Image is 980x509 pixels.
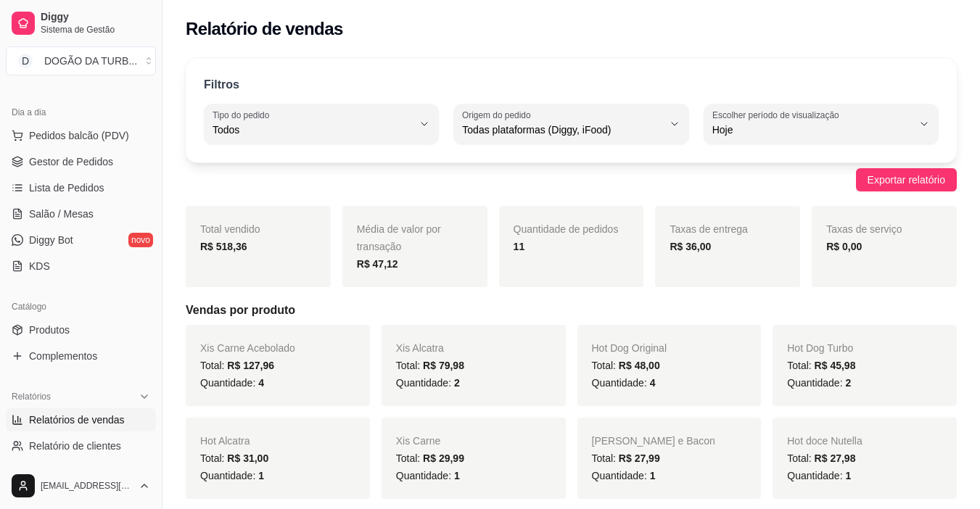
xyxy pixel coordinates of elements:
[6,344,156,368] a: Complementos
[787,360,855,371] span: Total:
[6,468,156,503] button: [EMAIL_ADDRESS][DOMAIN_NAME]
[41,11,150,24] span: Diggy
[29,128,129,143] span: Pedidos balcão (PDV)
[6,176,156,199] a: Lista de Pedidos
[29,154,113,169] span: Gestor de Pedidos
[6,150,156,173] a: Gestor de Pedidos
[462,109,535,121] label: Origem do pedido
[396,377,460,389] span: Quantidade:
[670,241,711,252] strong: R$ 36,00
[6,408,156,431] a: Relatórios de vendas
[396,360,464,371] span: Total:
[6,6,156,41] a: DiggySistema de Gestão
[453,104,688,144] button: Origem do pedidoTodas plataformas (Diggy, iFood)
[826,223,902,235] span: Taxas de serviço
[204,104,439,144] button: Tipo do pedidoTodos
[6,434,156,458] a: Relatório de clientes
[454,377,460,389] span: 2
[704,104,939,144] button: Escolher período de visualizaçãoHoje
[213,109,274,121] label: Tipo do pedido
[454,470,460,481] span: 1
[592,452,660,464] span: Total:
[41,24,150,36] span: Sistema de Gestão
[712,123,913,137] span: Hoje
[845,377,851,389] span: 2
[423,452,464,464] span: R$ 29,99
[592,360,660,371] span: Total:
[6,46,156,75] button: Select a team
[29,259,50,273] span: KDS
[396,435,440,447] span: Xis Carne
[619,360,660,371] span: R$ 48,00
[815,452,856,464] span: R$ 27,98
[258,470,264,481] span: 1
[712,109,844,121] label: Escolher período de visualização
[200,452,268,464] span: Total:
[868,172,945,188] span: Exportar relatório
[650,377,656,389] span: 4
[186,17,343,41] h2: Relatório de vendas
[6,124,156,147] button: Pedidos balcão (PDV)
[6,318,156,342] a: Produtos
[815,360,856,371] span: R$ 45,98
[227,452,268,464] span: R$ 31,00
[200,223,260,235] span: Total vendido
[396,342,444,354] span: Xis Alcatra
[845,470,851,481] span: 1
[357,258,398,270] strong: R$ 47,12
[200,360,274,371] span: Total:
[357,223,441,252] span: Média de valor por transação
[6,228,156,252] a: Diggy Botnovo
[787,470,851,481] span: Quantidade:
[41,480,133,492] span: [EMAIL_ADDRESS][DOMAIN_NAME]
[787,377,851,389] span: Quantidade:
[258,377,264,389] span: 4
[29,207,94,221] span: Salão / Mesas
[29,349,97,363] span: Complementos
[423,360,464,371] span: R$ 79,98
[44,54,137,68] div: DOGÃO DA TURB ...
[204,76,239,94] p: Filtros
[29,233,73,247] span: Diggy Bot
[396,452,464,464] span: Total:
[29,181,104,195] span: Lista de Pedidos
[6,295,156,318] div: Catálogo
[29,439,121,453] span: Relatório de clientes
[12,391,51,402] span: Relatórios
[6,255,156,278] a: KDS
[200,435,250,447] span: Hot Alcatra
[670,223,747,235] span: Taxas de entrega
[186,302,957,319] h5: Vendas por produto
[396,470,460,481] span: Quantidade:
[227,360,274,371] span: R$ 127,96
[592,435,715,447] span: [PERSON_NAME] e Bacon
[787,452,855,464] span: Total:
[29,323,70,337] span: Produtos
[787,435,862,447] span: Hot doce Nutella
[514,241,525,252] strong: 11
[6,101,156,124] div: Dia a dia
[18,54,33,68] span: D
[826,241,862,252] strong: R$ 0,00
[213,123,413,137] span: Todos
[514,223,619,235] span: Quantidade de pedidos
[6,202,156,225] a: Salão / Mesas
[592,342,667,354] span: Hot Dog Original
[200,342,295,354] span: Xis Carne Acebolado
[200,470,264,481] span: Quantidade:
[29,413,125,427] span: Relatórios de vendas
[592,470,656,481] span: Quantidade:
[462,123,662,137] span: Todas plataformas (Diggy, iFood)
[200,241,247,252] strong: R$ 518,36
[787,342,853,354] span: Hot Dog Turbo
[650,470,656,481] span: 1
[200,377,264,389] span: Quantidade:
[6,460,156,484] a: Relatório de mesas
[856,168,957,191] button: Exportar relatório
[619,452,660,464] span: R$ 27,99
[592,377,656,389] span: Quantidade:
